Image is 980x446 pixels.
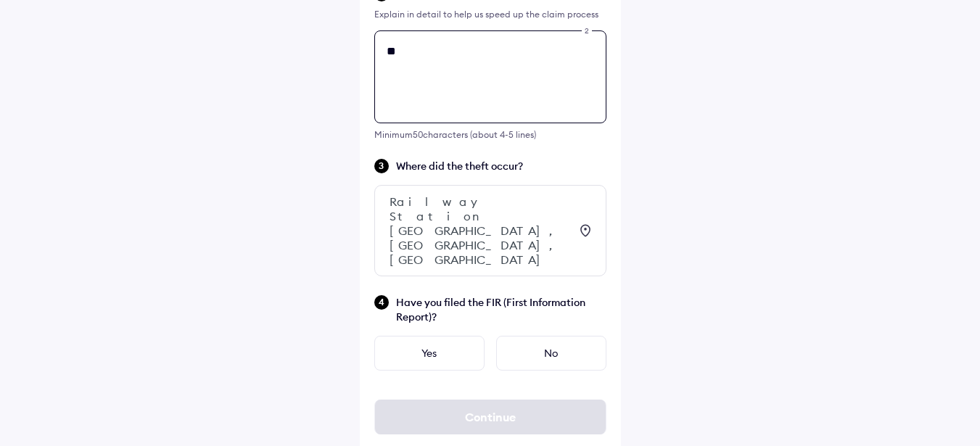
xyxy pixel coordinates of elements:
[390,194,569,267] div: Railway Station [GEOGRAPHIC_DATA], [GEOGRAPHIC_DATA], [GEOGRAPHIC_DATA]
[374,7,606,22] div: Explain in detail to help us speed up the claim process
[396,295,606,324] span: Have you filed the FIR (First Information Report)?
[496,336,606,371] div: No
[374,336,485,371] div: Yes
[374,129,606,140] div: Minimum 50 characters (about 4-5 lines)
[396,159,606,173] span: Where did the theft occur?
